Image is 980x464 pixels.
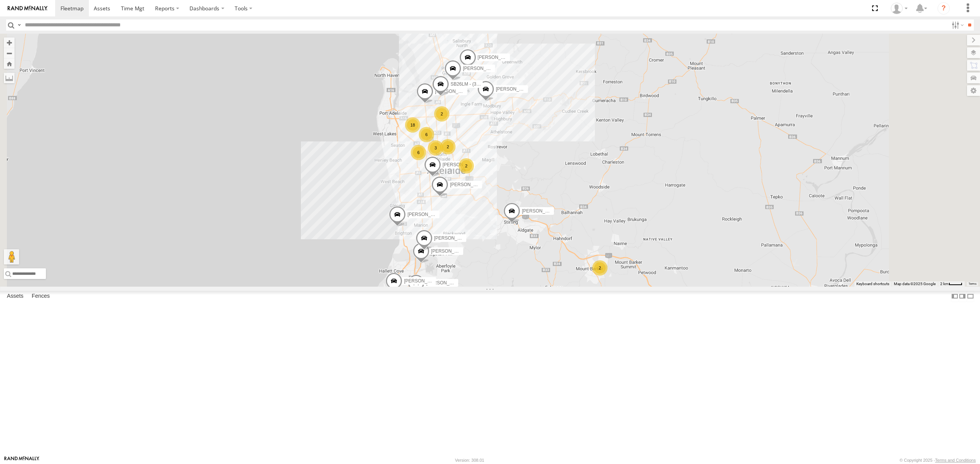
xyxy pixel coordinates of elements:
a: Visit our Website [4,456,39,464]
label: Hide Summary Table [967,291,974,302]
img: rand-logo.svg [8,6,47,11]
label: Fences [28,291,54,302]
label: Map Settings [967,85,980,96]
span: [PERSON_NAME] [404,278,442,284]
div: Peter Lu [888,3,910,14]
span: [PERSON_NAME] [434,236,472,241]
i: ? [938,2,950,15]
label: Measure [4,73,15,83]
span: Map data ©2025 Google [894,282,936,286]
div: 2 [434,106,449,122]
span: [PERSON_NAME] [435,89,473,94]
span: [PERSON_NAME] [522,208,560,214]
button: Zoom in [4,37,15,48]
div: 2 [459,158,474,174]
label: Search Filter Options [949,19,965,31]
span: [PERSON_NAME] [PERSON_NAME] [463,66,540,71]
span: [PERSON_NAME] [478,55,516,60]
span: [PERSON_NAME] [496,86,534,92]
button: Map Scale: 2 km per 32 pixels [938,281,965,287]
div: 18 [405,117,420,133]
span: [PERSON_NAME] [450,182,488,188]
div: 6 [411,145,426,160]
span: [PERSON_NAME] [426,280,464,286]
label: Assets [3,291,27,302]
span: SB26LM - (3P HINO) R7 [451,81,501,87]
button: Keyboard shortcuts [856,281,889,287]
div: 3 [428,140,443,156]
a: Terms (opens in new tab) [969,282,977,286]
div: 6 [419,127,434,142]
label: Dock Summary Table to the Right [959,291,966,302]
div: 2 [440,139,456,154]
label: Search Query [16,19,22,31]
span: [PERSON_NAME] [407,212,445,217]
div: 2 [592,260,608,276]
button: Drag Pegman onto the map to open Street View [4,249,19,264]
span: [PERSON_NAME] [443,162,480,167]
div: © Copyright 2025 - [900,458,976,462]
div: Version: 308.01 [455,458,484,462]
button: Zoom Home [4,58,15,69]
span: [PERSON_NAME] [431,248,469,254]
button: Zoom out [4,48,15,58]
a: Terms and Conditions [935,458,976,462]
span: 2 km [940,282,949,286]
label: Dock Summary Table to the Left [951,291,959,302]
